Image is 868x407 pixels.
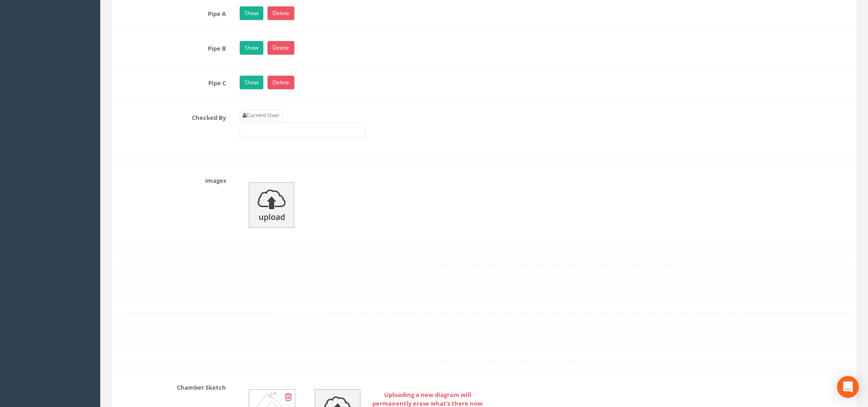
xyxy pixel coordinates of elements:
[240,6,263,20] a: Show
[107,110,233,122] label: Checked By
[267,41,294,55] a: Delete
[107,173,233,185] label: Images
[240,110,282,120] a: Current User
[240,76,263,89] a: Show
[267,76,294,89] a: Delete
[837,376,859,398] div: Open Intercom Messenger
[107,41,233,53] label: Pipe B
[249,182,294,228] img: upload_icon.png
[267,6,294,20] a: Delete
[107,6,233,18] label: Pipe A
[240,41,263,55] a: Show
[107,380,233,392] label: Chamber Sketch
[107,76,233,88] label: Pipe C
